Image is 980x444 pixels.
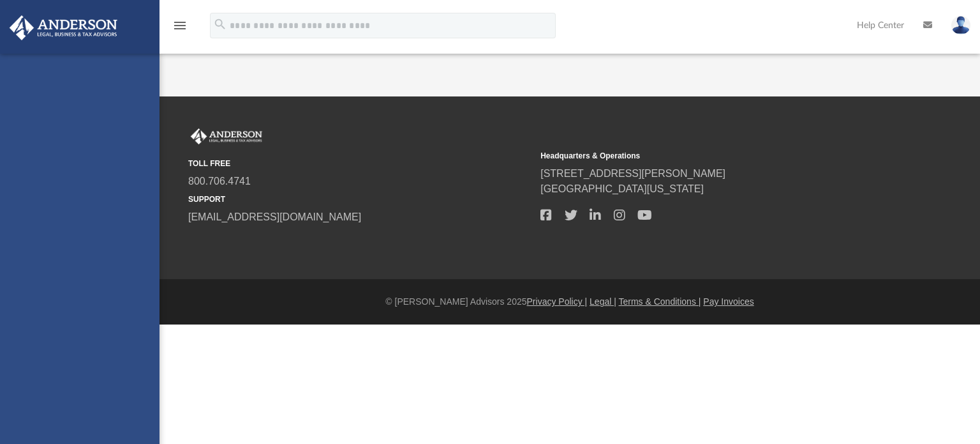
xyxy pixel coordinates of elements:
a: 800.706.4741 [188,176,251,187]
small: TOLL FREE [188,158,531,169]
a: [STREET_ADDRESS][PERSON_NAME] [540,168,725,179]
img: Anderson Advisors Platinum Portal [188,128,265,145]
i: search [213,17,227,31]
img: User Pic [951,16,970,34]
a: [GEOGRAPHIC_DATA][US_STATE] [540,183,704,194]
small: Headquarters & Operations [540,150,884,162]
a: [EMAIL_ADDRESS][DOMAIN_NAME] [188,211,361,222]
img: Anderson Advisors Platinum Portal [6,15,121,40]
a: Legal | [590,296,616,307]
div: © [PERSON_NAME] Advisors 2025 [160,295,980,309]
a: Pay Invoices [703,296,754,307]
a: Terms & Conditions | [619,296,701,307]
a: menu [172,24,188,33]
small: SUPPORT [188,194,531,205]
i: menu [172,18,188,33]
a: Privacy Policy | [527,296,588,307]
